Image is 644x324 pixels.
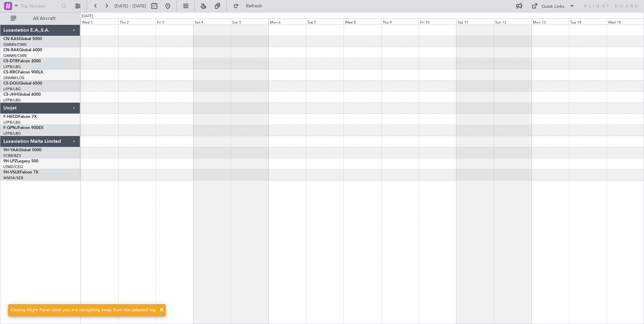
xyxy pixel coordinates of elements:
[3,75,24,80] a: DNMM/LOS
[3,159,38,163] a: 9H-LPZLegacy 500
[82,13,93,19] div: [DATE]
[3,153,21,158] a: FCBB/BZV
[231,19,268,25] div: Sun 5
[3,42,27,47] a: GMMN/CMN
[3,175,23,181] a: WMSA/SZB
[569,19,607,25] div: Tue 14
[3,37,19,41] span: CN-KAS
[306,19,344,25] div: Tue 7
[80,19,118,25] div: Wed 1
[3,98,21,103] a: LFPB/LBG
[3,120,21,125] a: LFPB/LBG
[3,148,41,152] a: 9H-YAAGlobal 5000
[3,159,17,163] span: 9H-LPZ
[7,13,73,24] button: All Aircraft
[3,48,42,52] a: CN-RAKGlobal 6000
[3,131,21,136] a: LFPB/LBG
[156,19,193,25] div: Fri 3
[118,19,156,25] div: Thu 2
[3,115,37,119] a: F-HECDFalcon 7X
[3,170,20,174] span: 9H-VSLK
[115,3,146,9] span: [DATE] - [DATE]
[3,93,18,97] span: CS-JHH
[3,93,41,97] a: CS-JHHGlobal 6000
[230,1,270,11] button: Refresh
[3,37,42,41] a: CN-KASGlobal 5000
[3,70,43,74] a: CS-RRCFalcon 900LX
[494,19,532,25] div: Sun 12
[344,19,381,25] div: Wed 8
[3,48,19,52] span: CN-RAK
[3,53,27,58] a: GMMN/CMN
[193,19,231,25] div: Sat 4
[18,16,71,21] span: All Aircraft
[532,19,569,25] div: Mon 13
[3,87,21,92] a: LFPB/LBG
[542,3,565,10] div: Quick Links
[3,82,42,86] a: CS-DOUGlobal 6500
[240,4,268,8] span: Refresh
[456,19,494,25] div: Sat 11
[528,1,578,11] button: Quick Links
[268,19,306,25] div: Mon 6
[3,126,43,130] a: F-GPNJFalcon 900EX
[3,82,19,86] span: CS-DOU
[21,1,59,11] input: Trip Number
[3,59,18,63] span: CS-DTR
[3,59,41,63] a: CS-DTRFalcon 2000
[3,164,23,169] a: LFMD/CEQ
[3,115,18,119] span: F-HECD
[3,126,18,130] span: F-GPNJ
[381,19,419,25] div: Thu 9
[3,64,21,69] a: LFPB/LBG
[419,19,456,25] div: Fri 10
[3,148,19,152] span: 9H-YAA
[3,170,38,174] a: 9H-VSLKFalcon 7X
[3,70,18,74] span: CS-RRC
[11,307,156,314] div: Closing Flight Panel since you are navigating away from the selected leg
